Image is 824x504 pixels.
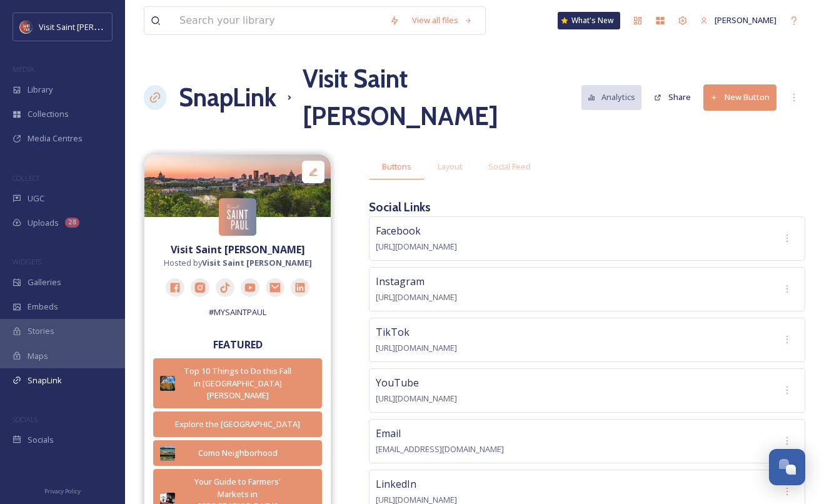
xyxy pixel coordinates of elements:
[769,449,805,485] button: Open Chat
[164,257,312,269] span: Hosted by
[181,365,294,401] div: Top 10 Things to Do this Fall in [GEOGRAPHIC_DATA][PERSON_NAME]
[13,257,41,266] span: WIDGETS
[65,218,79,228] div: 28
[376,426,401,440] span: Email
[376,291,457,303] span: [URL][DOMAIN_NAME]
[153,440,322,466] button: Como Neighborhood
[160,418,315,430] div: Explore the [GEOGRAPHIC_DATA]
[28,108,69,120] span: Collections
[160,446,175,461] img: 392a43c6-ff62-4105-a0e1-9f89d36a3ec8.jpg
[144,154,331,217] img: 6b6d4cf7-5fdc-4ac5-84b5-2028ac06c0a6.jpg
[173,7,383,34] input: Search your library
[13,173,39,183] span: COLLECT
[28,217,59,229] span: Uploads
[581,85,642,109] button: Analytics
[39,21,139,33] span: Visit Saint [PERSON_NAME]
[28,133,83,144] span: Media Centres
[376,376,419,390] span: YouTube
[153,411,322,437] button: Explore the [GEOGRAPHIC_DATA]
[179,79,276,116] a: SnapLink
[213,338,263,351] strong: FEATURED
[209,306,266,318] span: #MYSAINTPAUL
[153,358,322,408] button: Top 10 Things to Do this Fall in [GEOGRAPHIC_DATA][PERSON_NAME]
[488,161,531,173] span: Social Feed
[28,193,44,204] span: UGC
[558,12,620,29] a: What's New
[13,64,34,74] span: MEDIA
[303,60,581,135] h1: Visit Saint [PERSON_NAME]
[20,21,33,33] img: Visit%20Saint%20Paul%20Updated%20Profile%20Image.jpg
[44,483,81,498] a: Privacy Policy
[406,8,479,33] a: View all files
[13,415,38,424] span: SOCIALS
[376,393,457,404] span: [URL][DOMAIN_NAME]
[376,224,421,238] span: Facebook
[28,434,54,446] span: Socials
[376,325,409,339] span: TikTok
[28,350,48,362] span: Maps
[28,325,54,337] span: Stories
[715,14,776,26] span: [PERSON_NAME]
[202,257,312,268] strong: Visit Saint [PERSON_NAME]
[376,477,416,491] span: LinkedIn
[376,241,457,252] span: [URL][DOMAIN_NAME]
[28,375,62,386] span: SnapLink
[44,487,81,495] span: Privacy Policy
[438,161,462,173] span: Layout
[28,301,58,313] span: Embeds
[171,243,305,256] strong: Visit Saint [PERSON_NAME]
[376,342,457,353] span: [URL][DOMAIN_NAME]
[694,8,783,33] a: [PERSON_NAME]
[703,84,776,110] button: New Button
[382,161,411,173] span: Buttons
[28,84,53,96] span: Library
[160,376,175,391] img: bb1bca59-a99a-471f-94b1-dfc95c12c220.jpg
[181,447,294,459] div: Como Neighborhood
[376,275,425,288] span: Instagram
[219,198,256,236] img: Visit%20Saint%20Paul%20Updated%20Profile%20Image.jpg
[648,85,697,109] button: Share
[581,85,648,109] a: Analytics
[28,276,61,288] span: Galleries
[376,443,504,455] span: [EMAIL_ADDRESS][DOMAIN_NAME]
[369,198,431,216] h3: Social Links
